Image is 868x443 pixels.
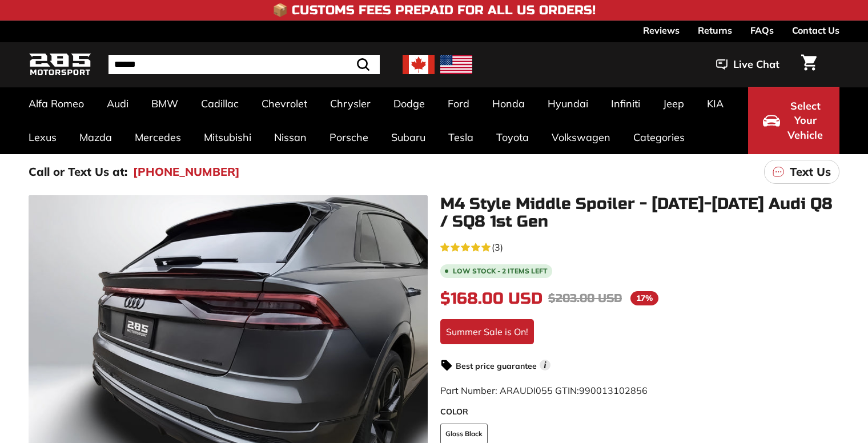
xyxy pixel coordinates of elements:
button: Select Your Vehicle [748,87,839,154]
a: Cadillac [190,87,250,120]
a: 5.0 rating (3 votes) [440,239,839,254]
a: Mitsubishi [192,120,263,154]
span: 990013102856 [579,385,648,396]
a: Contact Us [792,21,839,40]
a: Lexus [17,120,68,154]
a: Volkswagen [540,120,622,154]
span: i [540,360,550,370]
a: Audi [95,87,140,120]
a: FAQs [750,21,774,40]
div: Summer Sale is On! [440,319,534,344]
a: [PHONE_NUMBER] [133,163,240,180]
a: Text Us [764,160,839,184]
p: Call or Text Us at: [29,163,127,180]
a: Dodge [382,87,436,120]
span: Select Your Vehicle [786,99,825,143]
span: $203.00 USD [548,291,622,305]
a: Mercedes [123,120,192,154]
button: Live Chat [701,50,794,79]
a: Chrysler [319,87,382,120]
a: Reviews [643,21,680,40]
a: Tesla [437,120,485,154]
h1: M4 Style Middle Spoiler - [DATE]-[DATE] Audi Q8 / SQ8 1st Gen [440,195,839,231]
a: Nissan [263,120,318,154]
a: Categories [622,120,696,154]
h4: 📦 Customs Fees Prepaid for All US Orders! [272,3,596,17]
a: Infiniti [600,87,652,120]
a: Alfa Romeo [17,87,95,120]
a: Subaru [380,120,437,154]
input: Search [108,55,380,74]
a: Returns [698,21,732,40]
p: Text Us [790,163,831,180]
span: Part Number: ARAUDI055 GTIN: [440,385,648,396]
span: $168.00 USD [440,289,542,308]
a: Toyota [485,120,540,154]
a: Ford [436,87,481,120]
a: Mazda [68,120,123,154]
a: Hyundai [536,87,600,120]
span: Low stock - 2 items left [453,268,548,275]
label: COLOR [440,406,839,418]
span: 17% [630,291,658,305]
span: Live Chat [733,57,779,72]
img: Logo_285_Motorsport_areodynamics_components [29,51,91,78]
a: Honda [481,87,536,120]
strong: Best price guarantee [456,361,537,371]
a: Chevrolet [250,87,319,120]
a: BMW [140,87,190,120]
a: Jeep [652,87,696,120]
span: (3) [492,240,503,254]
a: Porsche [318,120,380,154]
a: KIA [696,87,735,120]
a: Cart [794,45,823,84]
